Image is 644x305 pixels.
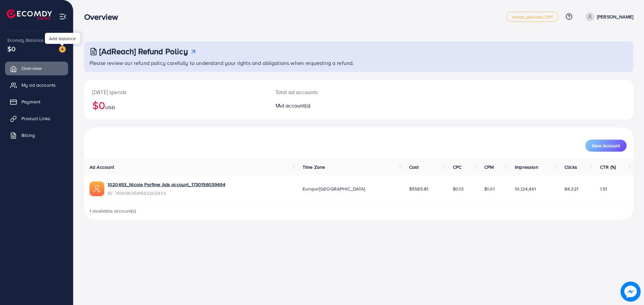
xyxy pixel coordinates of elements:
img: menu [59,13,67,20]
p: [PERSON_NAME] [597,13,633,21]
h3: Overview [84,12,123,22]
span: CPM [484,164,494,170]
span: ID: 7430963541693202433 [108,190,225,197]
a: Overview [5,62,68,75]
h2: $0 [92,99,259,111]
span: Payment [21,98,40,105]
p: [DATE] spends [92,88,259,96]
span: Cost [409,164,419,170]
img: image [621,282,641,302]
a: Product Links [5,112,68,125]
a: Payment [5,95,68,108]
p: Total ad accounts [275,88,396,96]
span: CTR (%) [600,164,616,170]
span: $5585.81 [409,185,428,192]
div: Add balance [45,33,80,44]
h2: 1 [275,102,396,109]
span: CPC [453,164,462,170]
span: USD [105,104,115,111]
span: 1 available account(s) [90,208,137,214]
span: $1.01 [484,185,495,192]
img: image [59,46,66,53]
a: My ad accounts [5,78,68,92]
img: ic-ads-acc.e4c84228.svg [90,181,104,196]
p: Please review our refund policy carefully to understand your rights and obligations when requesti... [90,59,629,67]
span: Time Zone [303,164,325,170]
span: Ad Account [90,164,114,170]
span: Overview [21,65,42,72]
a: 1020453_Nicole Perfime Ads account_1730156039494 [108,181,225,188]
button: New Account [585,140,627,152]
span: 10,124,441 [515,185,536,192]
span: Ad account(s) [277,102,310,109]
img: logo [7,9,52,20]
span: Billing [21,132,35,139]
span: Ecomdy Balance [7,37,44,44]
span: Europe/[GEOGRAPHIC_DATA] [303,185,365,192]
span: Impression [515,164,538,170]
span: New Account [592,143,620,148]
a: Billing [5,129,68,142]
span: 1.51 [600,185,607,192]
a: [PERSON_NAME] [583,12,633,21]
span: Product Links [21,115,50,122]
span: 84,321 [565,185,578,192]
span: $0 [7,44,15,54]
h3: [AdReach] Refund Policy [99,47,188,56]
a: metap_pakistan_001 [506,12,558,22]
span: Clicks [565,164,577,170]
span: metap_pakistan_001 [512,15,553,19]
span: $0.13 [453,185,464,192]
span: My ad accounts [21,82,56,88]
